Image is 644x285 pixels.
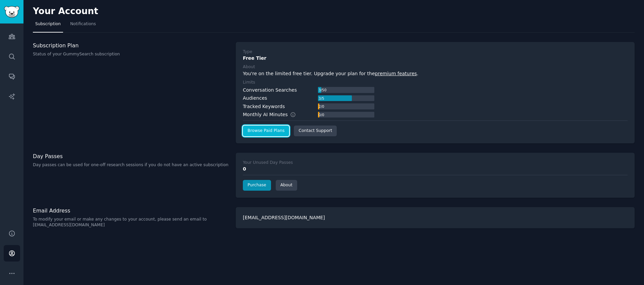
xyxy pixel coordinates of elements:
[33,162,229,168] p: Day passes can be used for one-off research sessions if you do not have an active subscription
[318,103,325,109] div: 2 / 0
[243,165,628,173] div: 0
[243,111,303,118] div: Monthly AI Minutes
[70,21,96,27] span: Notifications
[243,87,297,94] div: Conversation Searches
[4,6,19,18] img: GummySearch logo
[236,207,635,228] div: [EMAIL_ADDRESS][DOMAIN_NAME]
[375,71,417,76] a: premium features
[243,49,252,55] div: Type
[35,21,61,27] span: Subscription
[243,70,628,77] div: You're on the limited free tier. Upgrade your plan for the .
[33,19,63,33] a: Subscription
[243,103,285,110] div: Tracked Keywords
[276,180,297,191] a: About
[33,153,229,160] h3: Day Passes
[318,87,327,93] div: 3 / 50
[243,55,628,62] div: Free Tier
[318,95,325,101] div: 3 / 5
[243,64,255,70] div: About
[318,112,325,118] div: 0 / 0
[243,80,255,86] div: Limits
[294,126,337,136] a: Contact Support
[68,19,98,33] a: Notifications
[33,217,229,228] p: To modify your email or make any changes to your account, please send an email to [EMAIL_ADDRESS]...
[243,180,271,191] a: Purchase
[33,207,229,214] h3: Email Address
[243,95,267,102] div: Audiences
[33,51,229,57] p: Status of your GummySearch subscription
[243,160,293,166] div: Your Unused Day Passes
[33,6,98,17] h2: Your Account
[243,126,289,136] a: Browse Paid Plans
[33,42,229,49] h3: Subscription Plan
